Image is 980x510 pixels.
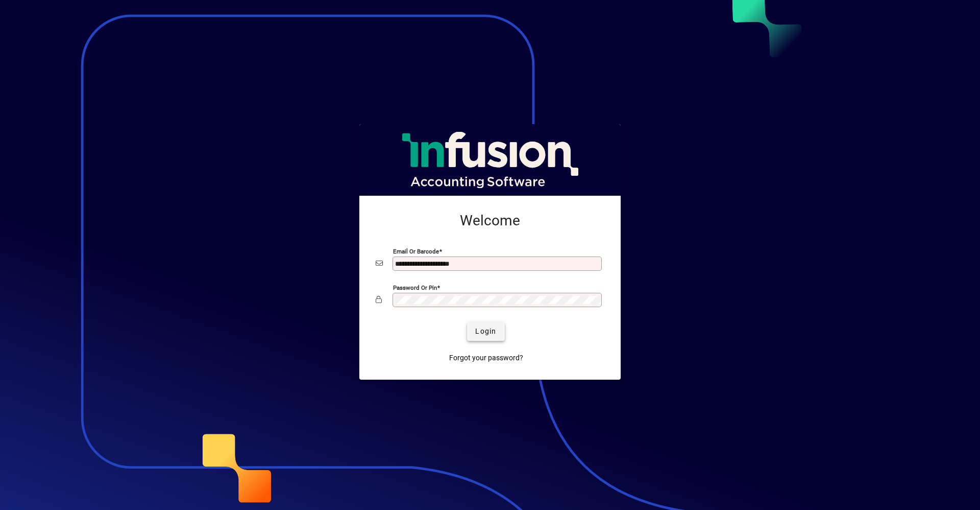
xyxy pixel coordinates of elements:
[393,284,437,291] mat-label: Password or Pin
[393,247,439,254] mat-label: Email or Barcode
[376,212,604,229] h2: Welcome
[445,349,527,367] a: Forgot your password?
[467,322,504,341] button: Login
[449,353,523,363] span: Forgot your password?
[475,326,496,337] span: Login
